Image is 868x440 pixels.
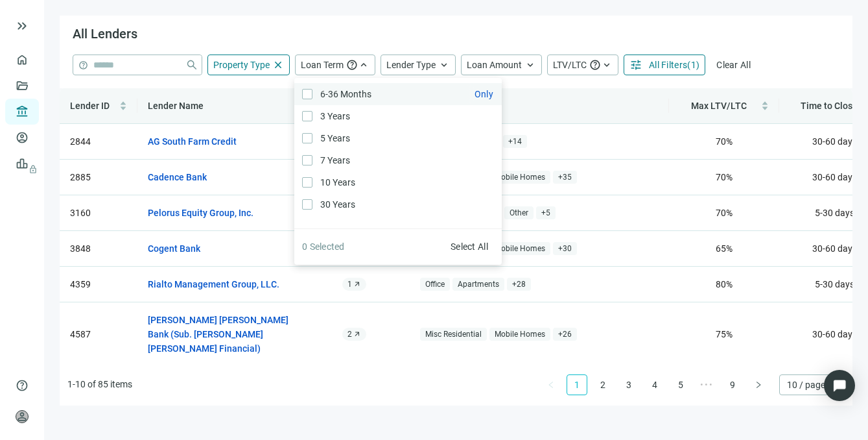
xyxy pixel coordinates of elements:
[466,83,502,105] button: 6-36 Months
[723,375,742,395] a: 9
[16,379,29,392] span: help
[716,60,751,70] span: Clear All
[213,60,270,70] span: Property Type
[489,171,550,184] span: Mobile Homes
[567,374,587,395] li: 1
[649,60,687,70] span: All Filters
[386,60,436,70] span: Lender Type
[489,328,550,341] span: Mobile Homes
[524,59,536,71] span: keyboard_arrow_up
[347,329,352,339] span: 2
[312,109,355,123] span: 3 Years
[148,313,309,356] a: [PERSON_NAME] [PERSON_NAME] Bank (Sub. [PERSON_NAME] [PERSON_NAME] Financial)
[541,374,561,395] button: left
[553,171,577,184] span: + 35
[553,328,577,341] span: + 26
[593,375,613,395] a: 2
[696,374,717,395] span: •••
[14,18,30,34] button: keyboard_double_arrow_right
[60,195,137,231] td: 3160
[716,243,733,254] span: 65 %
[748,374,769,395] button: right
[312,87,377,101] span: 6-36 Months
[670,374,691,395] li: 5
[70,101,110,111] span: Lender ID
[301,60,344,70] span: Loan Term
[716,172,733,182] span: 70 %
[148,206,253,220] a: Pelorus Equity Group, Inc.
[553,60,587,70] span: LTV/LTC
[60,302,137,367] td: 4587
[504,206,534,220] span: Other
[696,374,717,395] li: Next 5 Pages
[148,241,200,256] a: Cogent Bank
[148,277,279,291] a: Rialto Management Group, LLC.
[716,136,733,147] span: 70 %
[312,153,355,167] span: 7 Years
[824,370,855,401] div: Open Intercom Messenger
[716,208,733,218] span: 70 %
[589,59,601,71] span: help
[60,160,137,195] td: 2885
[710,55,757,75] button: Clear All
[475,89,493,99] span: Only
[553,242,577,256] span: + 30
[353,330,361,338] span: arrow_outward
[312,131,355,145] span: 5 Years
[567,375,587,395] a: 1
[624,55,705,75] button: tuneAll Filters(1)
[489,242,550,256] span: Mobile Homes
[619,375,639,395] a: 3
[801,101,858,111] span: Time to Close
[601,59,613,71] span: keyboard_arrow_up
[755,381,762,389] span: right
[536,206,556,220] span: + 5
[445,236,494,257] button: Select All
[644,374,665,395] li: 4
[645,375,664,395] a: 4
[67,374,132,395] li: 1-10 of 85 items
[312,197,360,212] span: 30 Years
[541,374,561,395] li: Previous Page
[671,375,690,395] a: 5
[547,381,555,389] span: left
[618,374,639,395] li: 3
[452,278,504,291] span: Apartments
[347,279,352,289] span: 1
[451,241,488,252] span: Select All
[358,59,369,71] span: keyboard_arrow_up
[78,60,88,70] span: help
[420,278,450,291] span: Office
[60,231,137,267] td: 3848
[148,170,207,184] a: Cadence Bank
[716,329,733,339] span: 75 %
[748,374,769,395] li: Next Page
[507,278,531,291] span: + 28
[779,374,845,395] div: Page Size
[353,280,361,288] span: arrow_outward
[787,375,837,395] span: 10 / page
[716,279,733,289] span: 80 %
[722,374,743,395] li: 9
[503,135,527,149] span: + 14
[148,101,204,111] span: Lender Name
[312,175,360,189] span: 10 Years
[302,239,345,254] article: 0 Selected
[467,60,522,70] span: Loan Amount
[592,374,613,395] li: 2
[148,134,237,149] a: AG South Farm Credit
[16,410,29,423] span: person
[629,58,642,71] span: tune
[346,59,358,71] span: help
[60,267,137,302] td: 4359
[60,124,137,160] td: 2844
[691,101,747,111] span: Max LTV/LTC
[272,59,284,71] span: close
[73,26,137,42] span: All Lenders
[438,59,450,71] span: keyboard_arrow_up
[420,328,487,341] span: Misc Residential
[687,60,699,70] span: ( 1 )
